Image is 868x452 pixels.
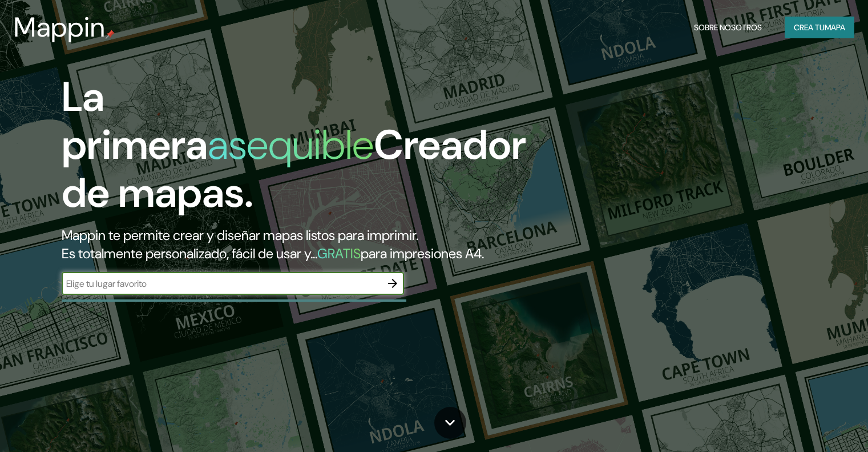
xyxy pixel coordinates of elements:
iframe: Lanzador de widgets de ayuda [766,407,855,439]
font: La primera [62,70,208,171]
button: Crea tumapa [785,17,854,38]
font: GRATIS [317,245,361,262]
font: para impresiones A4. [361,245,484,262]
font: Creador de mapas. [62,118,526,219]
font: Sobre nosotros [694,22,762,33]
font: asequible [208,118,374,171]
font: Crea tu [794,22,825,33]
img: pin de mapeo [106,30,115,39]
input: Elige tu lugar favorito [62,277,381,290]
font: Es totalmente personalizado, fácil de usar y... [62,245,317,262]
font: Mappin te permite crear y diseñar mapas listos para imprimir. [62,226,418,244]
font: mapa [825,22,845,33]
button: Sobre nosotros [689,17,766,38]
font: Mappin [14,9,106,45]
